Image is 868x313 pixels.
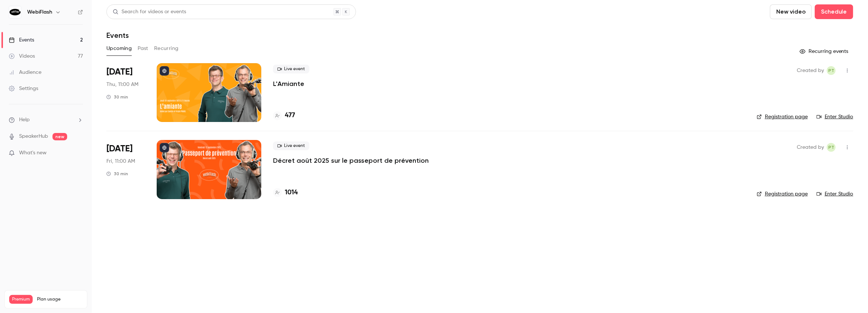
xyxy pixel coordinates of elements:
a: SpeakerHub [19,133,48,140]
span: [DATE] [106,143,132,155]
div: Settings [9,85,38,92]
div: 30 min [106,171,128,177]
button: Recurring events [796,46,853,57]
div: Audience [9,69,41,76]
span: Created by [797,66,824,75]
a: 1014 [273,188,298,198]
span: [DATE] [106,66,132,78]
span: Live event [273,141,309,150]
span: What's new [19,149,47,157]
a: Registration page [757,190,808,198]
span: Pauline TERRIEN [827,66,836,75]
button: Recurring [154,43,179,54]
div: Events [9,36,34,44]
a: Registration page [757,113,808,120]
a: Décret août 2025 sur le passeport de prévention [273,156,429,165]
div: Search for videos or events [113,8,186,16]
h1: Events [106,31,129,40]
span: Plan usage [37,296,83,302]
span: Thu, 11:00 AM [106,81,138,88]
div: Sep 12 Fri, 11:00 AM (Europe/Paris) [106,140,145,199]
span: Live event [273,65,309,73]
a: Enter Studio [817,113,853,120]
a: Enter Studio [817,190,853,198]
h4: 477 [285,111,295,120]
a: L'Amiante [273,79,304,88]
img: WebiFlash [9,6,21,18]
span: PT [828,66,834,75]
span: Created by [797,143,824,152]
span: Fri, 11:00 AM [106,158,135,165]
span: Help [19,116,30,124]
span: Pauline TERRIEN [827,143,836,152]
span: PT [828,143,834,152]
button: Schedule [815,4,853,19]
span: new [52,133,67,140]
div: Videos [9,53,35,60]
button: Upcoming [106,43,132,54]
li: help-dropdown-opener [9,116,83,124]
iframe: Noticeable Trigger [74,150,83,156]
button: New video [770,4,812,19]
div: Sep 4 Thu, 11:00 AM (Europe/Paris) [106,63,145,122]
button: Past [138,43,148,54]
a: 477 [273,111,295,120]
h4: 1014 [285,188,298,198]
span: Premium [9,295,33,304]
h6: WebiFlash [27,8,52,16]
div: 30 min [106,94,128,100]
